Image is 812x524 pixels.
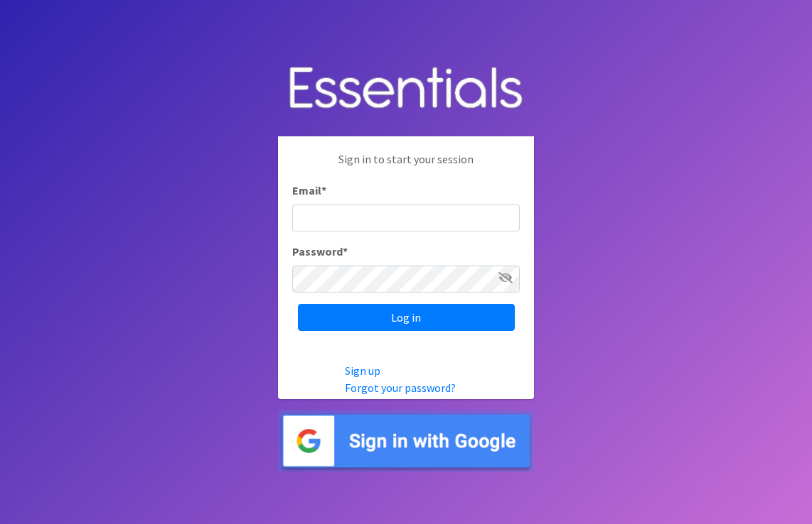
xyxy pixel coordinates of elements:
abbr: required [343,244,348,258]
a: Forgot your password? [345,381,456,395]
label: Email [292,182,326,199]
abbr: required [321,183,326,197]
label: Password [292,243,348,260]
p: Sign in to start your session [292,151,520,182]
img: Human Essentials [278,53,534,126]
input: Log in [298,304,515,331]
img: Sign in with Google [278,410,534,472]
a: Sign up [345,364,380,378]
